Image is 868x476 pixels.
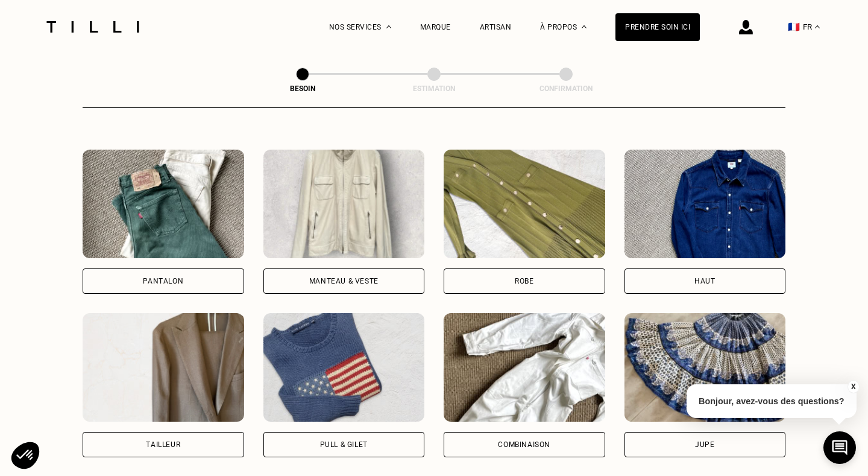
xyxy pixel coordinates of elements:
[695,441,714,448] div: Jupe
[515,278,533,285] div: Robe
[146,441,180,448] div: Tailleur
[143,278,183,285] div: Pantalon
[42,21,143,33] img: Logo du service de couturière Tilli
[694,278,715,285] div: Haut
[624,313,786,422] img: Tilli retouche votre Jupe
[444,150,605,258] img: Tilli retouche votre Robe
[788,21,800,33] span: 🇫🇷
[815,25,820,28] img: menu déroulant
[420,23,451,31] a: Marque
[374,84,494,93] div: Estimation
[320,441,368,448] div: Pull & gilet
[83,313,244,422] img: Tilli retouche votre Tailleur
[624,150,786,258] img: Tilli retouche votre Haut
[739,20,753,34] img: icône connexion
[263,150,425,258] img: Tilli retouche votre Manteau & Veste
[506,84,626,93] div: Confirmation
[498,441,550,448] div: Combinaison
[687,384,857,418] p: Bonjour, avez-vous des questions?
[386,25,391,28] img: Menu déroulant
[242,84,363,93] div: Besoin
[309,278,379,285] div: Manteau & Veste
[582,25,587,28] img: Menu déroulant à propos
[480,23,512,31] a: Artisan
[615,13,700,41] a: Prendre soin ici
[444,313,605,422] img: Tilli retouche votre Combinaison
[847,380,859,393] button: X
[83,150,244,258] img: Tilli retouche votre Pantalon
[263,313,425,422] img: Tilli retouche votre Pull & gilet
